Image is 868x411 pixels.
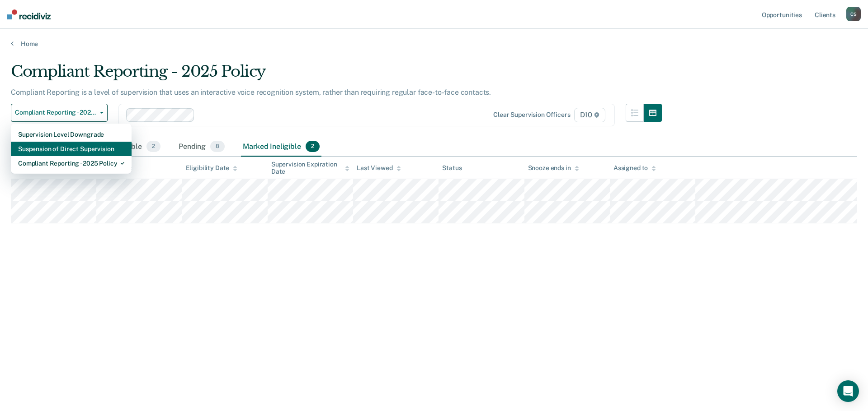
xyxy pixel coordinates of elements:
[271,161,349,176] div: Supervision Expiration Date
[241,137,321,157] div: Marked Ineligible2
[613,164,656,172] div: Assigned to
[210,141,225,152] span: 8
[528,164,579,172] div: Snooze ends in
[186,164,238,172] div: Eligibility Date
[846,7,861,21] button: CS
[15,109,96,116] span: Compliant Reporting - 2025 Policy
[18,142,124,156] div: Suspension of Direct Supervision
[574,108,605,122] span: D10
[442,164,462,172] div: Status
[177,137,226,157] div: Pending8
[846,7,861,21] div: C S
[18,127,124,142] div: Supervision Level Downgrade
[11,104,108,122] button: Compliant Reporting - 2025 Policy
[306,141,320,152] span: 2
[837,380,859,402] div: Open Intercom Messenger
[493,111,570,119] div: Clear supervision officers
[146,141,160,152] span: 2
[11,62,662,88] div: Compliant Reporting - 2025 Policy
[18,156,124,171] div: Compliant Reporting - 2025 Policy
[7,9,51,19] img: Recidiviz
[11,88,491,97] p: Compliant Reporting is a level of supervision that uses an interactive voice recognition system, ...
[11,40,857,48] a: Home
[357,164,401,172] div: Last Viewed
